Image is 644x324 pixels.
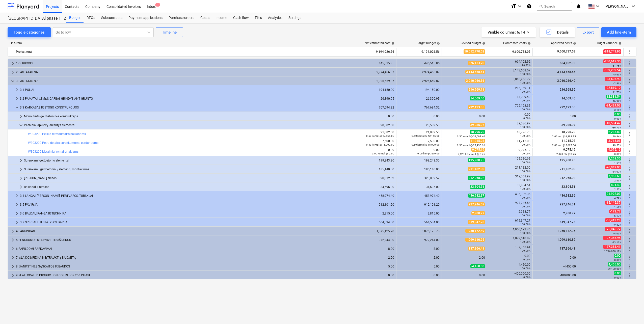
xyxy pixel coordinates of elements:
div: 0.00 [398,148,440,155]
a: Budget [66,13,84,23]
span: 619,947.26 [559,220,576,224]
div: 194,150.00 [398,88,440,92]
div: 0.00 [489,113,530,120]
span: help [481,42,485,45]
span: More actions [627,237,633,243]
span: -173.77 [609,209,621,213]
span: 3,262.35 [608,156,621,160]
i: notifications [576,3,581,9]
div: 912,101.20 [398,203,440,206]
span: -15,145.37 [605,201,621,205]
small: 100.00% [520,126,530,128]
span: help [618,42,622,45]
span: help [390,42,394,45]
span: More actions [627,272,633,278]
div: 2,926,659.87 [398,79,440,83]
small: 98.22% [522,64,530,67]
div: 3.4 LANGAI, [PERSON_NAME], PERTVAROS, TURĖKLAI [20,192,349,200]
small: 100.00% [520,82,530,84]
small: 2,420.05 kompl. @ 3.75 [458,153,485,155]
span: 3,010,266.86 [465,79,485,83]
span: 211,182.00 [559,167,576,171]
span: 676,133.20 [468,61,485,65]
span: 18,796.70 [470,130,485,134]
div: 7,500.00 [398,139,440,146]
span: More actions [627,87,633,93]
span: More actions [627,166,633,172]
div: 2,988.77 [489,210,530,217]
small: 100.00% [520,99,530,102]
span: keyboard_arrow_right [18,157,24,164]
span: 9,075.19 [471,148,485,152]
span: More actions [627,246,633,252]
div: 9,194,026.56 [353,48,394,56]
div: Details [546,29,569,36]
span: -9,075.19 [607,148,621,152]
span: 39,086.97 [561,123,576,127]
div: 564,534.00 [353,221,394,224]
span: -3,715.08 [607,139,621,143]
span: keyboard_arrow_right [10,246,16,252]
span: 33,804.51 [470,185,485,189]
span: 436,982.37 [468,194,485,198]
span: 216,969.11 [468,88,485,92]
div: Target budget [417,41,440,45]
div: 21,082.50 [398,130,440,138]
span: More actions [627,96,633,102]
div: Balkonai ir terasos [24,183,349,191]
span: More actions [627,210,633,217]
div: [GEOGRAPHIC_DATA] phase 1_ 2901836/2901811 [8,16,60,21]
small: 2,420.05 @ 3.75 [556,153,576,155]
span: keyboard_arrow_right [18,175,24,181]
span: 18,796.70 [561,130,576,134]
small: 2.00 vnt. @ 5,607.54 [552,144,576,147]
div: 792,123.35 [489,104,530,111]
div: 0.00 [353,148,394,155]
div: Surenkami gelžbetonio elementai [24,156,349,165]
div: 9,600,738.05 [489,48,530,56]
div: 195,980.95 [489,157,530,164]
div: 927,246.54 [489,201,530,208]
span: 436,982.36 [559,194,576,197]
span: keyboard_arrow_right [10,263,16,269]
div: 2,974,466.07 [398,70,440,74]
a: Costs [197,13,212,23]
div: 3 PASTATAS N7 [16,77,349,85]
small: 100.00% [520,205,530,208]
span: help [436,42,440,45]
div: 912,101.20 [353,203,394,206]
span: keyboard_arrow_right [18,113,24,119]
small: -14.07% [612,170,621,173]
div: 9,075.19 [489,148,530,155]
span: More actions [627,60,633,66]
span: 11,215.08 [470,139,485,143]
span: More actions [627,157,633,164]
a: Income [212,13,230,23]
small: 0.00 kompl. @ 0.00 [417,152,440,155]
span: More actions [627,175,633,181]
span: 216,968.95 [559,88,576,91]
small: 0.50 kompl @ 42,165.00 [366,134,394,137]
span: keyboard_arrow_right [10,60,16,66]
span: -22,819.10 [605,86,621,90]
a: Cash flow [230,13,252,23]
small: -6.17% [613,214,621,217]
span: More actions [627,113,633,119]
span: More actions [627,69,633,75]
span: -26,042.00 [605,165,621,169]
small: -36.75% [612,126,621,129]
small: 100.00% [520,170,530,173]
div: 185,140.00 [398,168,440,171]
div: 312,068.92 [489,175,530,182]
i: keyboard_arrow_down [595,3,601,9]
div: Settings [285,13,304,23]
div: 216,969.11 [489,86,530,93]
span: keyboard_arrow_right [18,184,24,190]
div: 34,696.00 [353,185,394,189]
span: 927,246.57 [468,202,485,206]
div: Subcontracts [98,13,125,23]
span: 9,600,737.53 [557,49,576,54]
span: keyboard_arrow_down [14,104,20,111]
div: 664,102.92 [489,60,530,67]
